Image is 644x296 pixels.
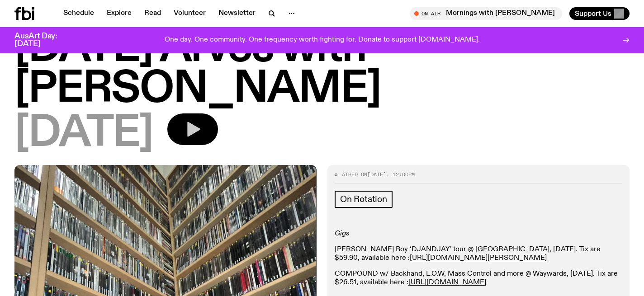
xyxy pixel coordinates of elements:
a: Volunteer [168,7,211,20]
h1: [DATE] Arvos with [PERSON_NAME] [14,28,630,110]
button: On AirMornings with [PERSON_NAME] [410,7,562,20]
em: Gigs [335,230,350,237]
span: Aired on [342,171,367,178]
span: [DATE] [367,171,386,178]
p: [PERSON_NAME] Boy ‘DJANDJAY’ tour @ [GEOGRAPHIC_DATA], [DATE]. Tix are $59.90, available here : [335,245,622,263]
a: Newsletter [213,7,261,20]
a: Schedule [58,7,99,20]
p: One day. One community. One frequency worth fighting for. Donate to support [DOMAIN_NAME]. [165,36,480,44]
a: Read [139,7,166,20]
button: Support Us [569,7,630,20]
span: [DATE] [14,113,153,154]
span: , 12:00pm [386,171,415,178]
h3: AusArt Day: [DATE] [14,33,72,48]
span: Support Us [575,9,611,18]
a: Explore [101,7,137,20]
a: On Rotation [335,191,393,208]
a: [URL][DOMAIN_NAME][PERSON_NAME] [410,254,547,262]
span: On Rotation [340,194,387,204]
a: [URL][DOMAIN_NAME] [408,279,486,286]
